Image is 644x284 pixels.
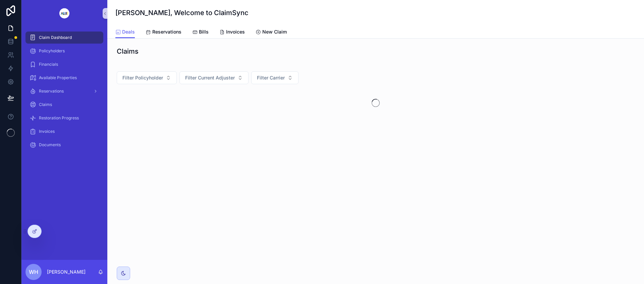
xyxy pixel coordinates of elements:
[25,112,103,124] a: Restoration Progress
[25,45,103,57] a: Policyholders
[29,268,38,276] span: WH
[117,71,177,84] button: Select Button
[179,71,249,84] button: Select Button
[115,8,249,17] h1: [PERSON_NAME], Welcome to ClaimSync
[25,139,103,151] a: Documents
[54,8,75,19] img: App logo
[262,29,287,35] span: New Claim
[122,74,163,81] span: Filter Policyholder
[25,32,103,44] a: Claim Dashboard
[117,47,139,56] h1: Claims
[39,115,79,121] span: Restoration Progress
[25,72,103,84] a: Available Properties
[39,48,65,54] span: Policyholders
[39,75,77,80] span: Available Properties
[251,71,299,84] button: Select Button
[192,26,209,39] a: Bills
[47,269,86,275] p: [PERSON_NAME]
[219,26,245,39] a: Invoices
[25,99,103,111] a: Claims
[39,35,72,40] span: Claim Dashboard
[39,142,61,148] span: Documents
[21,27,107,160] div: scrollable content
[39,62,58,67] span: Financials
[226,29,245,35] span: Invoices
[25,58,103,70] a: Financials
[185,74,235,81] span: Filter Current Adjuster
[25,85,103,97] a: Reservations
[152,29,181,35] span: Reservations
[146,26,181,39] a: Reservations
[199,29,209,35] span: Bills
[39,102,52,107] span: Claims
[256,26,287,39] a: New Claim
[25,125,103,137] a: Invoices
[115,26,135,39] a: Deals
[122,29,135,35] span: Deals
[39,89,64,94] span: Reservations
[39,129,55,134] span: Invoices
[257,74,285,81] span: Filter Carrier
